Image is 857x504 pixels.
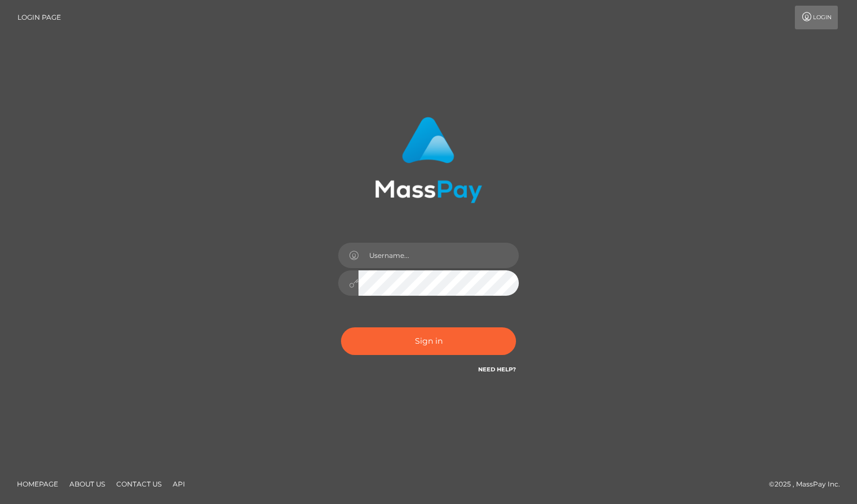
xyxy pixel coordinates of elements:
button: Sign in [341,327,516,355]
a: Login [795,6,838,29]
a: API [168,475,190,493]
div: © 2025 , MassPay Inc. [769,478,849,490]
input: Username... [358,243,519,268]
a: About Us [65,475,110,493]
a: Contact Us [112,475,166,493]
a: Login Page [18,6,61,29]
img: MassPay Login [375,117,482,203]
a: Homepage [12,475,63,493]
a: Need Help? [478,366,516,373]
